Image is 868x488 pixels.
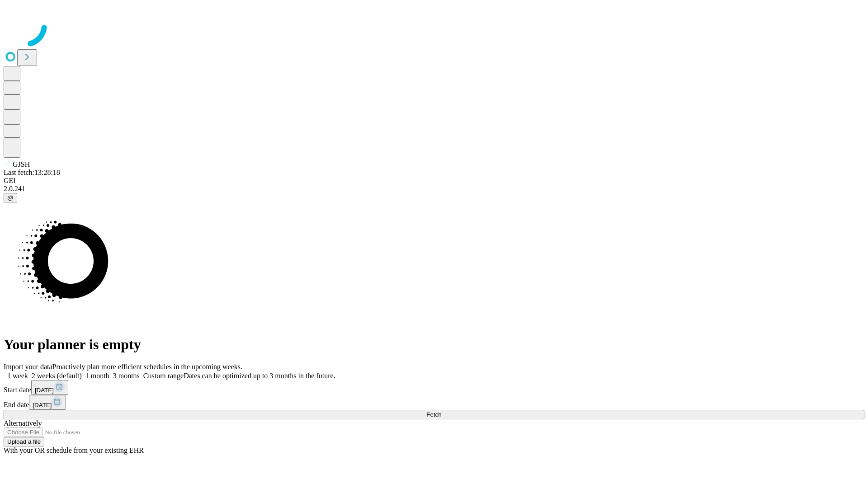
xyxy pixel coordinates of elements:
[7,194,14,201] span: @
[4,410,864,419] button: Fetch
[4,169,60,176] span: Last fetch: 13:28:18
[35,387,54,394] span: [DATE]
[32,372,82,380] span: 2 weeks (default)
[4,363,52,371] span: Import your data
[184,372,335,380] span: Dates can be optimized up to 3 months in the future.
[85,372,109,380] span: 1 month
[7,372,28,380] span: 1 week
[4,437,44,446] button: Upload a file
[4,177,864,185] div: GEI
[143,372,184,380] span: Custom range
[52,363,242,371] span: Proactively plan more efficient schedules in the upcoming weeks.
[4,336,864,353] h1: Your planner is empty
[113,372,140,380] span: 3 months
[4,446,144,454] span: With your OR schedule from your existing EHR
[4,395,864,410] div: End date
[33,402,52,408] span: [DATE]
[426,411,441,418] span: Fetch
[4,419,42,427] span: Alternatively
[4,380,864,395] div: Start date
[13,160,30,168] span: GJSH
[31,380,68,395] button: [DATE]
[4,193,17,202] button: @
[29,395,66,410] button: [DATE]
[4,185,864,193] div: 2.0.241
